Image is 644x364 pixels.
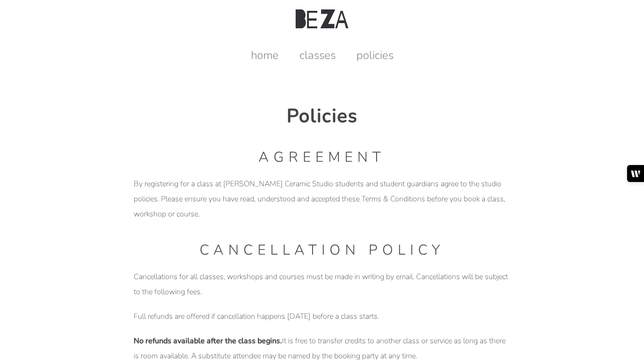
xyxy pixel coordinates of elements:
[290,48,345,63] a: classes
[241,48,288,63] a: home
[134,309,510,324] p: Full refunds are offered if cancellation happens [DATE] before a class starts.
[134,269,510,299] p: Cancellations for all classes, workshops and courses must be made in writing by email. Cancellati...
[296,9,348,28] img: Beza Studio Logo
[134,103,510,129] h2: Policies
[134,336,282,346] strong: No refunds available after the class begins.
[134,148,510,167] h1: AGREEMENT
[134,240,510,260] h1: CANCELLATION POLICY
[347,48,403,63] a: policies
[134,333,510,364] p: It is free to transfer credits to another class or service as long as there is room available. A ...
[134,176,510,222] p: By registering for a class at [PERSON_NAME] Ceramic Studio students and student guardians agree t...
